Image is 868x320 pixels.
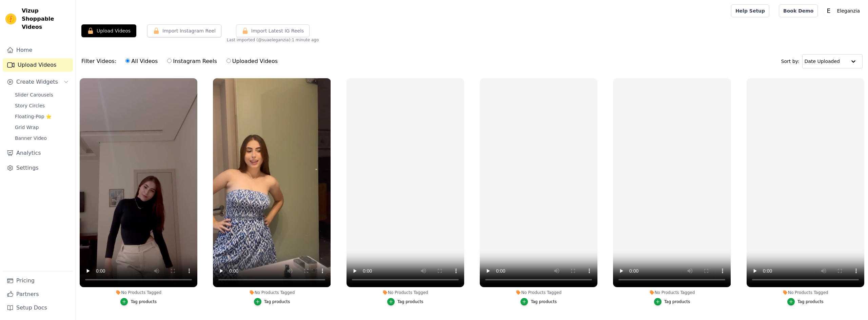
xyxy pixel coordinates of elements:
div: No Products Tagged [613,290,731,295]
a: Upload Videos [3,58,73,72]
div: Tag products [131,299,157,304]
span: Story Circles [15,102,45,109]
button: Tag products [120,298,157,305]
a: Settings [3,161,73,175]
div: No Products Tagged [347,290,464,295]
a: Pricing [3,274,73,287]
div: Tag products [397,299,423,304]
button: Tag products [787,298,824,305]
button: Import Latest IG Reels [236,24,310,37]
span: Slider Carousels [15,91,53,98]
div: Tag products [264,299,290,304]
text: E [827,7,831,14]
button: Import Instagram Reel [147,24,221,37]
a: Partners [3,287,73,301]
button: E Eleganzia [823,5,863,17]
div: Tag products [797,299,824,304]
label: All Videos [125,57,158,66]
a: Story Circles [11,101,73,110]
span: Grid Wrap [15,124,39,131]
div: No Products Tagged [80,290,197,295]
a: Home [3,43,73,57]
span: Banner Video [15,135,47,142]
label: Instagram Reels [167,57,217,66]
div: No Products Tagged [213,290,331,295]
a: Help Setup [731,4,769,17]
a: Slider Carousels [11,90,73,100]
button: Tag products [654,298,690,305]
span: Last imported (@ suaeleganzia ): 1 minute ago [227,37,319,43]
a: Analytics [3,146,73,160]
div: Sort by: [781,54,863,68]
input: Instagram Reels [167,59,172,63]
button: Upload Videos [81,24,136,37]
button: Tag products [387,298,423,305]
a: Setup Docs [3,301,73,315]
label: Uploaded Videos [226,57,278,66]
input: All Videos [125,59,130,63]
span: Create Widgets [16,78,58,86]
div: Filter Videos: [81,54,281,69]
div: Tag products [531,299,557,304]
a: Book Demo [779,4,818,17]
div: No Products Tagged [480,290,597,295]
a: Floating-Pop ⭐ [11,112,73,121]
p: Eleganzia [834,5,863,17]
button: Tag products [254,298,290,305]
span: Vizup Shoppable Videos [22,7,70,31]
img: Vizup [5,14,16,24]
span: Floating-Pop ⭐ [15,113,52,120]
input: Uploaded Videos [226,59,231,63]
div: No Products Tagged [747,290,864,295]
button: Tag products [520,298,557,305]
button: Create Widgets [3,75,73,89]
a: Grid Wrap [11,123,73,132]
a: Banner Video [11,133,73,143]
span: Import Latest IG Reels [251,27,304,34]
div: Tag products [664,299,690,304]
